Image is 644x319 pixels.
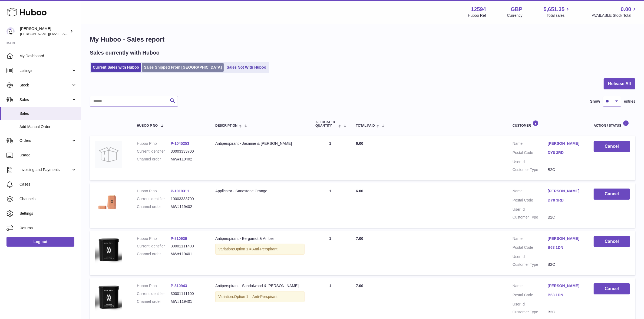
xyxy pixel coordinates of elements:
a: Sales Not With Huboo [225,63,268,72]
span: Total sales [547,13,571,18]
td: 1 [310,136,351,180]
span: 7.00 [356,284,363,288]
span: 5,651.35 [544,6,565,13]
span: ALLOCATED Quantity [315,120,337,127]
a: [PERSON_NAME] [548,236,583,241]
dt: Name [513,283,548,290]
dt: Channel order [137,251,171,257]
dt: Current identifier [137,149,171,154]
div: Variation: [215,291,305,302]
a: B63 1DN [548,293,583,298]
h1: My Huboo - Sales report [90,35,635,44]
a: B63 1DN [548,245,583,250]
dt: Channel order [137,157,171,162]
dd: B2C [548,310,583,315]
span: Total paid [356,124,375,127]
span: Channels [19,196,77,202]
a: P-810943 [171,284,187,288]
img: owen@wearemakewaves.com [6,27,15,35]
button: Cancel [594,189,630,200]
div: Customer [513,120,583,127]
dd: 30001111100 [171,291,204,296]
dt: User Id [513,207,548,212]
dt: Current identifier [137,196,171,202]
dt: Huboo P no [137,141,171,146]
a: DY8 3RD [548,198,583,203]
button: Release All [604,78,635,89]
dt: Channel order [137,204,171,209]
div: Variation: [215,244,305,255]
dt: Postal Code [513,150,548,157]
span: Invoicing and Payments [19,167,71,172]
span: Add Manual Order [19,124,77,129]
div: [PERSON_NAME] [20,26,69,36]
span: Cases [19,182,77,187]
button: Cancel [594,283,630,294]
span: Option 1 = Anti-Perspirant; [234,247,279,251]
span: 6.00 [356,189,363,193]
span: Sales [19,97,71,102]
strong: GBP [511,6,522,13]
span: AVAILABLE Stock Total [592,13,638,18]
a: [PERSON_NAME] [548,189,583,194]
dd: 30001111400 [171,244,204,249]
dt: Current identifier [137,291,171,296]
dt: Name [513,236,548,243]
img: 125941691598806.png [95,236,122,264]
img: 125941754688719.png [95,189,122,216]
dd: MW#119402 [171,204,204,209]
strong: 12594 [471,6,486,13]
span: Description [215,124,237,127]
dd: B2C [548,262,583,267]
dt: Postal Code [513,245,548,251]
a: Current Sales with Huboo [91,63,141,72]
dd: MW#119402 [171,157,204,162]
span: Usage [19,153,77,158]
button: Cancel [594,141,630,152]
span: 6.00 [356,141,363,146]
dt: User Id [513,302,548,307]
span: Listings [19,68,71,73]
dt: Name [513,141,548,147]
span: Stock [19,83,71,88]
span: Sales [19,111,77,116]
dt: Customer Type [513,262,548,267]
a: DY8 3RD [548,150,583,155]
div: Antiperspirant - Sandalwood & [PERSON_NAME] [215,283,305,288]
span: [PERSON_NAME][EMAIL_ADDRESS][DOMAIN_NAME] [20,32,108,36]
div: Antiperspirant - Bergamot & Amber [215,236,305,241]
a: Log out [6,237,74,247]
span: Option 1 = Anti-Perspirant; [234,294,279,299]
td: 1 [310,183,351,228]
dt: User Id [513,159,548,164]
span: Huboo P no [137,124,158,127]
dd: 30003333700 [171,149,204,154]
td: 1 [310,231,351,276]
span: entries [624,99,635,104]
a: 0.00 AVAILABLE Stock Total [592,6,638,18]
dd: B2C [548,215,583,220]
dt: Huboo P no [137,189,171,194]
div: Currency [507,13,523,18]
dd: MW#119401 [171,251,204,257]
dt: User Id [513,254,548,259]
dt: Customer Type [513,310,548,315]
a: Sales Shipped From [GEOGRAPHIC_DATA] [142,63,224,72]
span: Settings [19,211,77,216]
dt: Customer Type [513,167,548,172]
dt: Current identifier [137,244,171,249]
a: P-1019311 [171,189,189,193]
dd: MW#119401 [171,299,204,304]
div: Action / Status [594,120,630,127]
span: Returns [19,226,77,231]
a: [PERSON_NAME] [548,283,583,288]
dt: Channel order [137,299,171,304]
dd: 10003333700 [171,196,204,202]
dt: Name [513,189,548,195]
a: P-810939 [171,236,187,241]
h2: Sales currently with Huboo [90,49,160,56]
dt: Huboo P no [137,236,171,241]
img: no-photo.jpg [95,141,122,168]
label: Show [590,99,600,104]
a: P-1045253 [171,141,189,146]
